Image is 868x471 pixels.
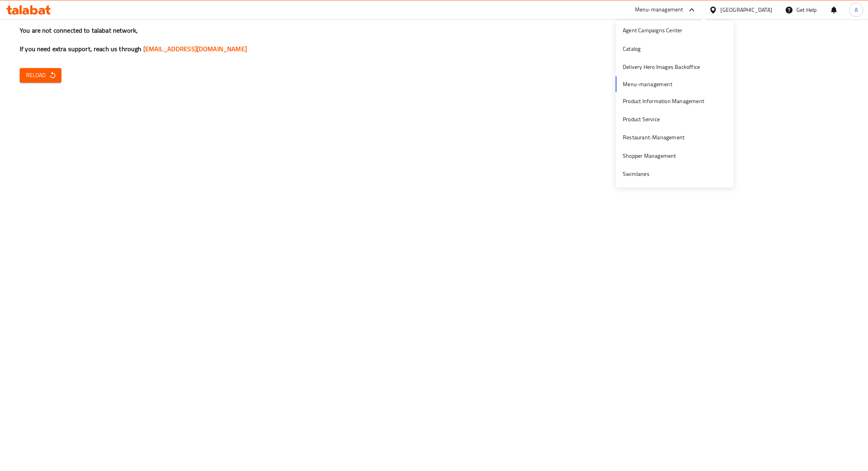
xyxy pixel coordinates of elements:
[623,96,704,105] div: Product Information Management
[20,68,61,83] button: Reload
[623,170,650,178] div: Swimlanes
[635,5,683,15] div: Menu-management
[623,133,685,142] div: Restaurant-Management
[26,70,55,80] span: Reload
[623,44,640,53] div: Catalog
[623,115,660,124] div: Product Service
[143,43,247,55] a: [EMAIL_ADDRESS][DOMAIN_NAME]
[20,26,848,54] h3: You are not connected to talabat network, If you need extra support, reach us through
[623,63,700,71] div: Delivery Hero Images Backoffice
[720,6,772,14] div: [GEOGRAPHIC_DATA]
[855,6,858,14] span: A
[623,26,682,35] div: Agent Campaigns Center
[623,151,676,160] div: Shopper Management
